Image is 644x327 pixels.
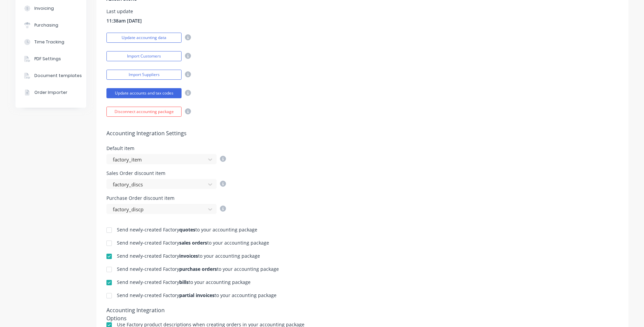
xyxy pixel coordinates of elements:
b: purchase orders [179,266,217,272]
div: Default item [106,146,226,151]
button: Document templates [15,67,86,84]
div: Use Factory product descriptions when creating orders in your accounting package [117,322,304,327]
button: Import Suppliers [106,70,182,80]
b: sales orders [179,240,207,246]
button: Update accounts and tax codes [106,88,182,98]
button: PDF Settings [15,50,86,67]
div: Time Tracking [34,39,64,45]
button: Import Customers [106,51,182,61]
b: quotes [179,226,195,233]
button: Update accounting data [106,33,182,43]
div: PDF Settings [34,56,61,62]
div: Purchase Order discount item [106,196,226,201]
div: Send newly-created Factory to your accounting package [117,227,257,232]
div: Send newly-created Factory to your accounting package [117,254,260,258]
b: partial invoices [179,292,215,298]
div: Send newly-created Factory to your accounting package [117,241,269,245]
div: Sales Order discount item [106,171,226,176]
div: Send newly-created Factory to your accounting package [117,293,277,298]
div: Purchasing [34,22,58,28]
button: Order Importer [15,84,86,101]
b: invoices [179,253,198,259]
h5: Accounting Integration Settings [106,130,618,137]
div: Order Importer [34,89,67,96]
button: Disconnect accounting package [106,107,182,117]
div: Accounting Integration Options [106,306,186,316]
button: Purchasing [15,17,86,34]
span: 11:38am [DATE] [106,17,142,24]
div: Document templates [34,73,82,79]
button: Time Tracking [15,34,86,50]
div: Send newly-created Factory to your accounting package [117,280,251,285]
div: Send newly-created Factory to your accounting package [117,267,279,271]
b: bills [179,279,189,285]
div: Last update [106,9,142,14]
div: Invoicing [34,5,54,11]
